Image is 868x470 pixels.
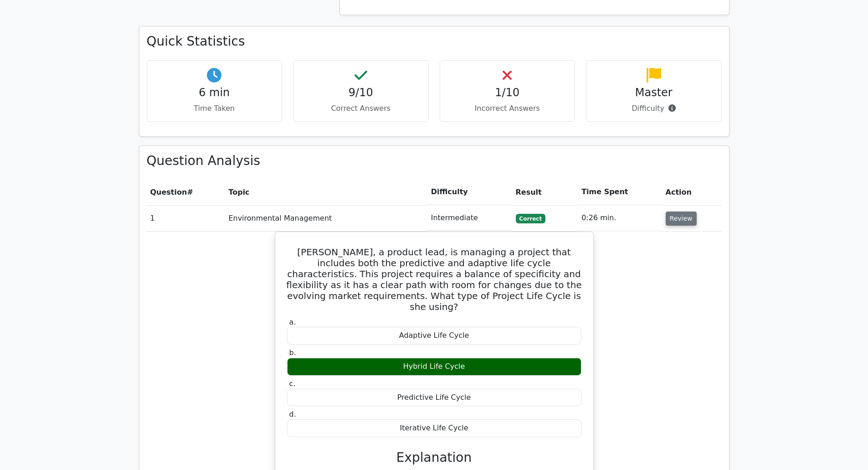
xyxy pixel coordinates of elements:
div: Iterative Life Cycle [287,419,581,437]
p: Incorrect Answers [447,103,568,114]
span: b. [289,348,296,357]
h3: Quick Statistics [147,34,722,49]
div: Predictive Life Cycle [287,389,581,407]
h4: 1/10 [447,86,568,99]
span: Correct [516,214,545,223]
span: a. [289,318,296,326]
td: Intermediate [427,205,512,231]
td: 0:26 min. [578,205,662,231]
span: c. [289,379,296,388]
h4: 9/10 [301,86,421,99]
p: Time Taken [154,103,275,114]
h4: Master [594,86,714,99]
h3: Question Analysis [147,153,722,169]
span: Question [150,188,187,196]
h3: Explanation [293,450,576,465]
th: Action [662,179,722,205]
td: Environmental Management [225,205,427,231]
th: Difficulty [427,179,512,205]
span: d. [289,410,296,418]
th: # [147,179,225,205]
button: Review [666,212,697,226]
th: Topic [225,179,427,205]
h5: [PERSON_NAME], a product lead, is managing a project that includes both the predictive and adapti... [286,247,582,312]
div: Adaptive Life Cycle [287,327,581,345]
p: Correct Answers [301,103,421,114]
th: Result [512,179,578,205]
td: 1 [147,205,225,231]
div: Hybrid Life Cycle [287,358,581,376]
th: Time Spent [578,179,662,205]
h4: 6 min [154,86,275,99]
p: Difficulty [594,103,714,114]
